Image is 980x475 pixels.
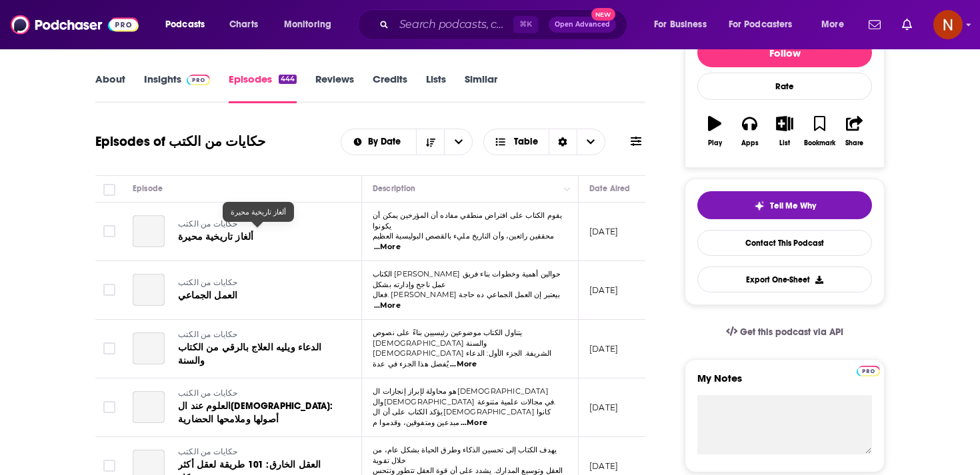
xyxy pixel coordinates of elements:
[450,359,477,370] span: ...More
[95,73,125,103] a: About
[465,73,497,103] a: Similar
[144,73,210,103] a: InsightsPodchaser Pro
[394,14,513,35] input: Search podcasts, credits, & more...
[373,407,551,427] span: يؤكد الكتاب على أن ال[DEMOGRAPHIC_DATA] كانوا مبدعين ومتفوقين، وقدموا م
[697,38,872,67] button: Follow
[897,13,917,36] a: Show notifications dropdown
[11,12,139,37] img: Podchaser - Follow, Share and Rate Podcasts
[103,225,115,237] span: Toggle select row
[715,316,854,348] a: Get this podcast via API
[178,290,237,301] span: العمل الجماعي
[589,226,618,237] p: [DATE]
[373,328,522,348] span: يتناول الكتاب موضوعين رئيسيين بناءً على نصوص [DEMOGRAPHIC_DATA] والسنة
[373,348,551,368] span: [DEMOGRAPHIC_DATA] الشريفة. الجزء الأول: الدعاء يُفصل هذا الجزء في عدة
[103,401,115,413] span: Toggle select row
[373,231,554,240] span: محققين رائعين، وأن التاريخ مليء بالقصص البوليسية العظيم
[591,8,615,21] span: New
[341,137,417,147] button: open menu
[933,10,963,39] button: Show profile menu
[559,181,575,197] button: Column Actions
[589,284,618,296] p: [DATE]
[315,73,354,103] a: Reviews
[103,460,115,472] span: Toggle select row
[95,133,265,150] h1: Episodes of حكايات من الكتب
[697,73,872,100] div: Rate
[373,181,415,197] div: Description
[178,219,238,229] span: حكايات من الكتب
[555,21,610,28] span: Open Advanced
[741,139,759,147] div: Apps
[513,16,538,33] span: ⌘ K
[697,372,872,395] label: My Notes
[373,73,407,103] a: Credits
[857,366,880,376] img: Podchaser Pro
[178,388,238,398] span: حكايات من الكتب
[416,129,444,155] button: Sort Direction
[178,329,338,341] a: حكايات من الكتب
[754,201,765,211] img: tell me why sparkle
[589,460,618,472] p: [DATE]
[697,230,872,256] a: Contact This Podcast
[589,181,630,197] div: Date Aired
[812,14,861,35] button: open menu
[178,330,238,339] span: حكايات من الكتب
[229,15,258,34] span: Charts
[483,129,605,155] h2: Choose View
[178,400,333,425] span: العلوم عند ال[DEMOGRAPHIC_DATA]: أصولها وملامحها الحضارية
[589,402,618,413] p: [DATE]
[697,266,872,292] button: Export One-Sheet
[863,13,886,36] a: Show notifications dropdown
[933,10,963,39] span: Logged in as AdelNBM
[374,300,401,311] span: ...More
[740,326,843,338] span: Get this podcast via API
[426,73,446,103] a: Lists
[779,139,790,147] div: List
[178,231,337,244] a: ألغاز تاريخية محيرة
[178,289,337,302] a: العمل الجماعي
[231,207,286,217] span: ألغاز تاريخية محيرة
[549,17,616,33] button: Open AdvancedNew
[156,14,222,35] button: open menu
[729,15,793,34] span: For Podcasters
[178,231,253,242] span: ألغاز تاريخية محيرة
[221,14,266,35] a: Charts
[697,107,732,155] button: Play
[133,181,163,197] div: Episode
[821,15,844,34] span: More
[444,129,472,155] button: open menu
[708,139,722,147] div: Play
[229,73,297,103] a: Episodes444
[178,342,321,366] span: الدعاء ويليه العلاج بالرقي من الكتاب والسنة
[341,129,473,155] h2: Choose List sort
[645,14,723,35] button: open menu
[697,191,872,219] button: tell me why sparkleTell Me Why
[720,14,812,35] button: open menu
[654,15,707,34] span: For Business
[373,290,560,299] span: فعال. [PERSON_NAME] بيعتبر إن العمل الجماعي ده حاجة
[178,277,337,289] a: حكايات من الكتب
[178,446,338,458] a: حكايات من الكتب
[178,219,337,231] a: حكايات من الكتب
[368,137,405,147] span: By Date
[857,364,880,376] a: Pro website
[373,269,561,289] span: الكتاب [PERSON_NAME] حوالين أهمية وخطوات بناء فريق عمل ناجح وإدارته بشكل
[178,388,338,400] a: حكايات من الكتب
[373,211,562,231] span: يقوم الكتاب على افتراض منطقي مفاده أن المؤرخين يمكن أن يكونوا
[370,9,640,40] div: Search podcasts, credits, & more...
[845,139,863,147] div: Share
[103,284,115,296] span: Toggle select row
[275,14,349,35] button: open menu
[732,107,767,155] button: Apps
[165,15,205,34] span: Podcasts
[374,242,401,252] span: ...More
[279,75,297,84] div: 444
[802,107,837,155] button: Bookmark
[178,341,338,368] a: الدعاء ويليه العلاج بالرقي من الكتاب والسنة
[837,107,872,155] button: Share
[589,343,618,354] p: [DATE]
[103,342,115,354] span: Toggle select row
[284,15,331,34] span: Monitoring
[514,137,538,147] span: Table
[178,447,238,456] span: حكايات من الكتب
